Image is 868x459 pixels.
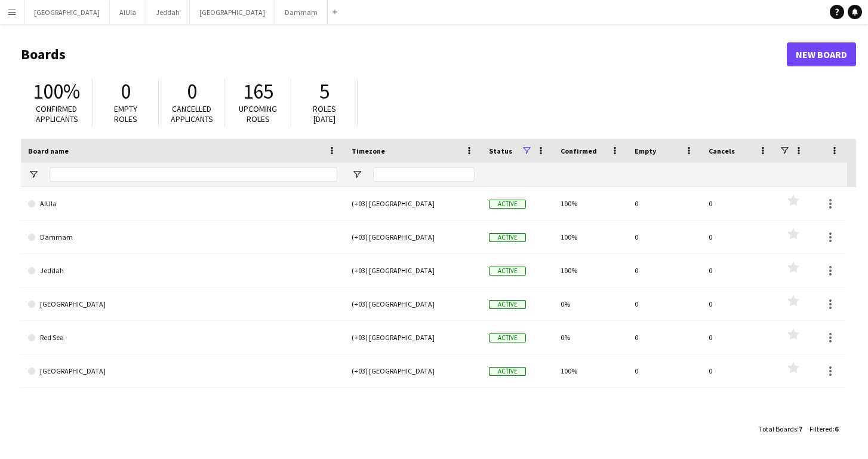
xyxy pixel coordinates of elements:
span: 0 [121,78,131,105]
button: Open Filter Menu [352,169,362,180]
span: 6 [835,424,838,433]
div: 0 [627,187,701,220]
div: 100% [553,354,627,387]
span: Confirmed [561,146,597,155]
button: [GEOGRAPHIC_DATA] [24,1,110,24]
span: Empty roles [114,103,137,124]
div: 100% [553,187,627,220]
a: [GEOGRAPHIC_DATA] [28,287,337,321]
div: 0 [627,254,701,287]
button: Dammam [275,1,328,24]
div: 0 [701,287,775,320]
a: Red Sea [28,321,337,354]
div: 0% [553,287,627,320]
span: Filtered [809,424,833,433]
a: [GEOGRAPHIC_DATA] [28,354,337,388]
span: Active [489,233,526,242]
span: Active [489,333,526,342]
span: Active [489,267,526,276]
div: : [809,417,838,440]
span: Status [489,146,512,155]
span: 7 [799,424,802,433]
div: 100% [553,254,627,287]
input: Board name Filter Input [50,167,337,182]
div: 0 [701,354,775,387]
div: 0 [701,221,775,253]
h1: Boards [21,45,787,63]
a: Jeddah [28,254,337,287]
div: 0 [701,187,775,220]
div: (+03) [GEOGRAPHIC_DATA] [344,187,482,220]
div: (+03) [GEOGRAPHIC_DATA] [344,254,482,287]
div: 0 [627,321,701,354]
a: AlUla [28,187,337,221]
span: 5 [319,78,330,105]
a: New Board [787,42,856,66]
div: (+03) [GEOGRAPHIC_DATA] [344,287,482,320]
button: Open Filter Menu [28,169,39,180]
div: 0 [701,254,775,287]
div: : [759,417,802,440]
button: Jeddah [146,1,190,24]
div: (+03) [GEOGRAPHIC_DATA] [344,221,482,253]
span: Total Boards [759,424,797,433]
input: Timezone Filter Input [373,167,475,182]
div: 0 [627,221,701,253]
span: 165 [243,78,273,105]
span: Upcoming roles [239,103,277,124]
button: [GEOGRAPHIC_DATA] [190,1,275,24]
div: 0% [553,321,627,354]
span: 0 [187,78,197,105]
span: Active [489,200,526,209]
span: Active [489,367,526,376]
span: Active [489,300,526,309]
span: Cancelled applicants [171,103,213,124]
button: AlUla [110,1,146,24]
div: (+03) [GEOGRAPHIC_DATA] [344,321,482,354]
span: 100% [33,78,80,105]
div: 0 [701,321,775,354]
a: Dammam [28,221,337,254]
div: (+03) [GEOGRAPHIC_DATA] [344,354,482,387]
div: 0 [627,354,701,387]
span: Board name [28,146,69,155]
div: 0 [627,287,701,320]
span: Confirmed applicants [36,103,78,124]
span: Roles [DATE] [313,103,336,124]
span: Empty [635,146,656,155]
span: Timezone [352,146,385,155]
span: Cancels [709,146,735,155]
div: 100% [553,221,627,253]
